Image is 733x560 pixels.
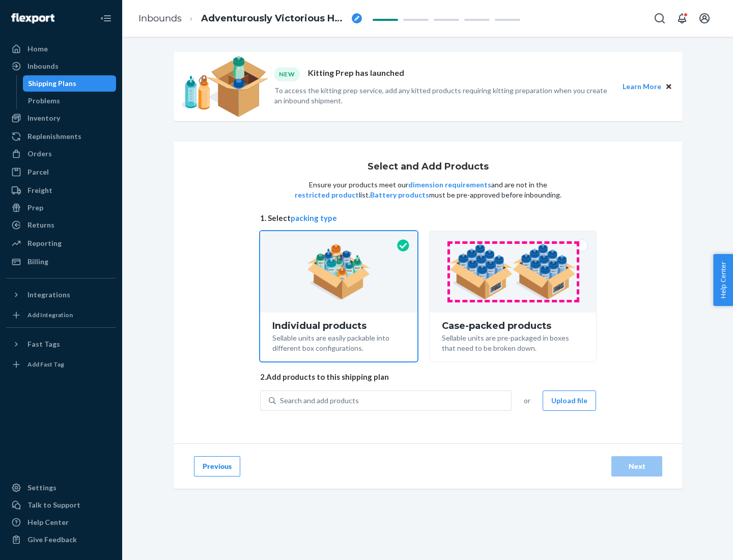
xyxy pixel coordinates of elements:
button: Next [611,456,662,477]
div: Individual products [272,321,405,331]
div: Inbounds [27,61,59,71]
div: Search and add products [280,396,359,406]
div: Talk to Support [27,500,80,510]
a: Replenishments [6,128,116,145]
button: Upload file [543,390,596,411]
img: individual-pack.facf35554cb0f1810c75b2bd6df2d64e.png [307,244,371,300]
ol: breadcrumbs [130,4,370,34]
img: Flexport logo [11,13,54,23]
p: To access the kitting prep service, add any kitted products requiring kitting preparation when yo... [274,86,613,106]
button: Previous [194,456,240,477]
a: Billing [6,254,116,270]
div: Freight [27,185,52,195]
a: Talk to Support [6,497,116,513]
button: Fast Tags [6,336,116,352]
div: Returns [27,220,54,230]
a: Freight [6,182,116,199]
a: Add Fast Tag [6,356,116,373]
div: Give Feedback [27,535,77,545]
div: Replenishments [27,131,81,142]
a: Home [6,41,116,57]
div: Prep [27,203,43,213]
div: Add Integration [27,311,73,319]
a: Inventory [6,110,116,126]
a: Parcel [6,164,116,180]
img: case-pack.59cecea509d18c883b923b81aeac6d0b.png [449,244,576,300]
button: Help Center [713,254,733,306]
button: Open notifications [672,8,692,29]
span: 2. Add products to this shipping plan [260,372,596,382]
div: Fast Tags [27,339,60,349]
button: restricted product [295,190,359,200]
div: Home [27,44,48,54]
button: Integrations [6,287,116,303]
div: Integrations [27,290,70,300]
a: Returns [6,217,116,233]
div: Sellable units are pre-packaged in boxes that need to be broken down. [442,331,584,353]
div: Settings [27,483,57,493]
div: Problems [28,96,60,106]
button: Learn More [623,81,661,92]
a: Help Center [6,514,116,530]
button: packing type [291,213,337,223]
div: NEW [274,67,300,81]
div: Add Fast Tag [27,360,64,369]
a: Reporting [6,235,116,251]
a: Inbounds [138,13,182,24]
div: Orders [27,149,52,159]
a: Shipping Plans [23,75,117,92]
div: Help Center [27,517,69,527]
p: Kitting Prep has launched [308,67,404,81]
button: dimension requirements [408,180,491,190]
button: Close Navigation [96,8,116,29]
span: or [524,396,530,406]
span: Adventurously Victorious Hawk [201,12,348,25]
button: Close [663,81,674,92]
div: Inventory [27,113,60,123]
div: Case-packed products [442,321,584,331]
p: Ensure your products meet our and are not in the list. must be pre-approved before inbounding. [294,180,562,200]
a: Inbounds [6,58,116,74]
div: Reporting [27,238,62,248]
a: Prep [6,200,116,216]
span: 1. Select [260,213,596,223]
div: Sellable units are easily packable into different box configurations. [272,331,405,353]
a: Problems [23,93,117,109]
div: Next [620,461,654,471]
div: Parcel [27,167,49,177]
a: Add Integration [6,307,116,323]
button: Battery products [370,190,429,200]
div: Shipping Plans [28,78,76,89]
h1: Select and Add Products [368,162,489,172]
button: Open account menu [694,8,715,29]
button: Give Feedback [6,531,116,548]
div: Billing [27,257,48,267]
a: Settings [6,480,116,496]
a: Orders [6,146,116,162]
button: Open Search Box [650,8,670,29]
